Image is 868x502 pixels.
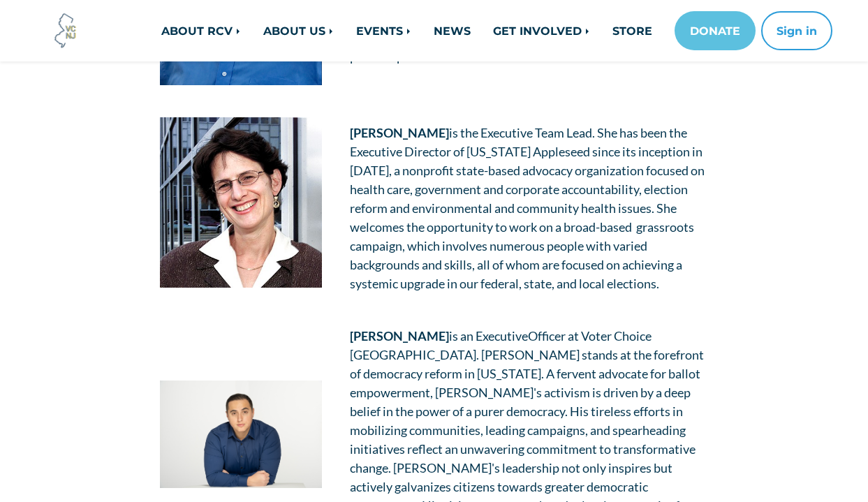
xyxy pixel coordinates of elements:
a: GET INVOLVED [482,17,601,45]
a: ABOUT RCV [150,17,252,45]
a: NEWS [422,17,482,45]
a: ABOUT US [252,17,345,45]
strong: [PERSON_NAME] [350,125,449,140]
button: Sign in or sign up [761,11,832,50]
a: EVENTS [345,17,422,45]
img: Voter Choice NJ [47,12,84,50]
a: DONATE [675,11,756,50]
a: STORE [601,17,663,45]
span: is the Executive Team Lead. She has been the Executive Director of [US_STATE] Appleseed since its... [350,125,705,291]
strong: [PERSON_NAME] [350,328,449,344]
nav: Main navigation [135,11,832,50]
